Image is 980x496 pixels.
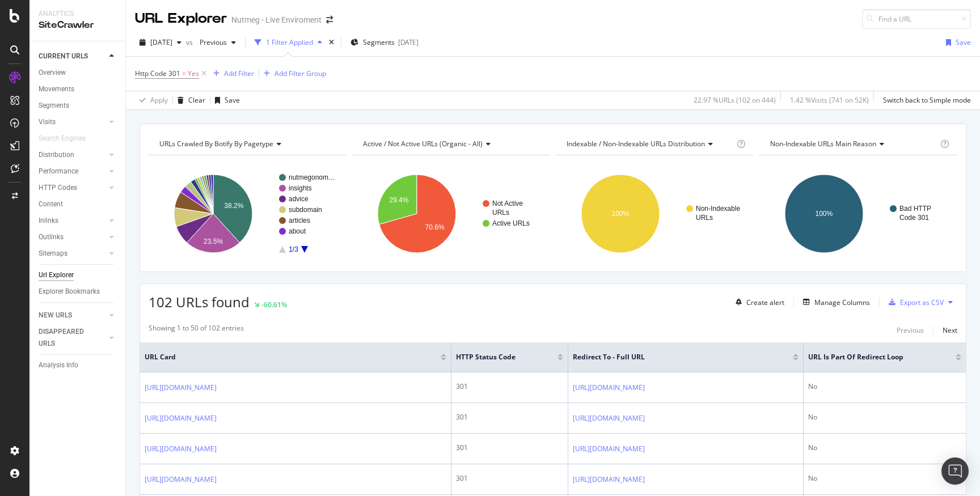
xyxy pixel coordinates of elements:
a: Performance [39,166,106,177]
text: URLs [696,214,713,222]
svg: A chart. [759,164,957,263]
div: No [808,381,961,392]
div: Visits [39,116,56,128]
span: Non-Indexable URLs Main Reason [770,139,876,149]
a: Search Engines [39,133,97,145]
div: -60.61% [261,300,287,310]
a: NEW URLS [39,310,106,321]
span: Indexable / Non-Indexable URLs distribution [567,139,705,149]
div: A chart. [556,164,754,263]
div: Showing 1 to 50 of 102 entries [149,323,244,337]
div: Add Filter [224,69,254,78]
a: [URL][DOMAIN_NAME] [145,382,217,393]
div: Save [956,37,971,47]
a: [URL][DOMAIN_NAME] [573,474,645,485]
button: Apply [135,91,168,109]
button: Add Filter Group [259,67,326,80]
a: Sitemaps [39,248,106,260]
a: Visits [39,116,106,128]
a: DISAPPEARED URLS [39,326,106,350]
a: [URL][DOMAIN_NAME] [573,413,645,424]
div: Save [225,95,240,105]
div: Segments [39,100,69,112]
button: Switch back to Simple mode [878,91,971,109]
div: 301 [456,473,564,484]
text: about [289,227,306,235]
div: Next [943,325,957,335]
button: Save [210,91,240,109]
button: Next [943,323,957,337]
div: DISAPPEARED URLS [39,326,96,350]
div: No [808,473,961,484]
div: Explorer Bookmarks [39,286,100,298]
span: Http Code 301 [135,69,180,78]
text: Active URLs [492,219,530,227]
text: Code 301 [899,214,929,222]
div: Performance [39,166,78,177]
div: Nutmeg - Live Enviroment [231,14,322,26]
a: Segments [39,100,117,112]
a: [URL][DOMAIN_NAME] [573,382,645,393]
div: Switch back to Simple mode [883,95,971,105]
div: Overview [39,67,66,79]
text: 29.4% [389,196,408,204]
div: CURRENT URLS [39,50,88,62]
a: [URL][DOMAIN_NAME] [145,443,217,455]
text: articles [289,217,310,224]
text: subdomain [289,206,322,214]
div: Analytics [39,9,116,19]
span: Segments [363,37,395,47]
div: Outlinks [39,231,64,243]
div: Movements [39,83,74,95]
div: Search Engines [39,133,86,145]
a: Distribution [39,149,106,161]
div: 1 Filter Applied [266,37,313,47]
div: SiteCrawler [39,19,116,32]
a: CURRENT URLS [39,50,106,62]
a: Analysis Info [39,359,117,371]
div: No [808,412,961,422]
span: 102 URLs found [149,292,250,311]
span: URL is Part of Redirect Loop [808,352,939,362]
div: Analysis Info [39,359,78,371]
button: Previous [897,323,924,337]
span: Yes [188,66,199,82]
div: 301 [456,412,564,422]
div: Open Intercom Messenger [941,457,969,485]
span: = [182,69,186,78]
text: 38.2% [224,202,243,210]
div: arrow-right-arrow-left [326,16,333,24]
svg: A chart. [149,164,347,263]
h4: Indexable / Non-Indexable URLs Distribution [564,135,734,153]
div: Apply [150,95,168,105]
text: 100% [816,210,833,218]
div: 301 [456,381,564,392]
text: nutmegonom… [289,173,335,181]
div: URL Explorer [135,9,227,28]
a: Overview [39,67,117,79]
span: 2025 Sep. 1st [150,37,172,47]
h4: URLs Crawled By Botify By pagetype [157,135,336,153]
div: Url Explorer [39,269,74,281]
div: Export as CSV [900,298,944,307]
text: Bad HTTP [899,205,931,213]
svg: A chart. [352,164,550,263]
button: Export as CSV [884,293,944,311]
div: Clear [188,95,205,105]
a: Explorer Bookmarks [39,286,117,298]
button: Segments[DATE] [346,33,423,52]
a: [URL][DOMAIN_NAME] [145,474,217,485]
div: Manage Columns [814,298,870,307]
text: 100% [612,210,630,218]
a: HTTP Codes [39,182,106,194]
div: [DATE] [398,37,419,47]
button: 1 Filter Applied [250,33,327,52]
text: Not Active [492,200,523,207]
div: No [808,443,961,453]
div: 22.97 % URLs ( 102 on 444 ) [694,95,776,105]
div: times [327,37,336,48]
span: Previous [195,37,227,47]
